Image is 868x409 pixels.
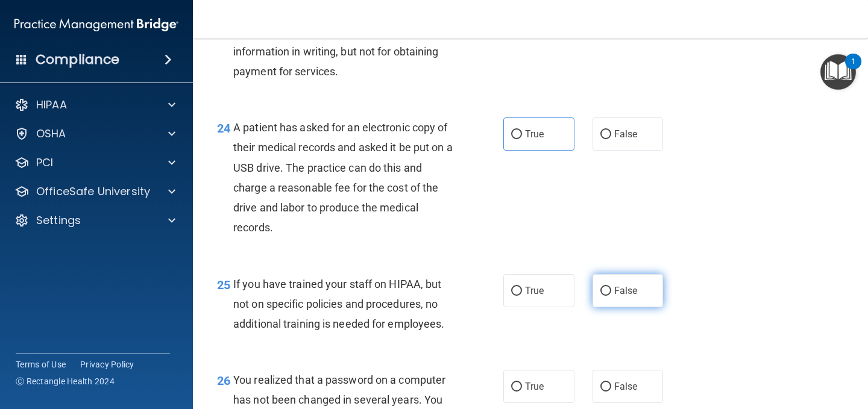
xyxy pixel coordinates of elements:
input: True [511,382,522,392]
a: OSHA [14,126,175,141]
span: Ⓒ Rectangle Health 2024 [16,375,115,387]
input: True [511,130,522,139]
a: HIPAA [14,98,175,112]
input: False [600,130,611,139]
span: True [525,285,544,296]
p: Settings [36,213,81,228]
span: 25 [217,278,230,292]
span: A patient has asked for an electronic copy of their medical records and asked it be put on a USB ... [233,121,453,234]
span: False [614,381,638,392]
span: If you have trained your staff on HIPAA, but not on specific policies and procedures, no addition... [233,278,444,330]
a: Settings [14,213,175,228]
input: True [511,287,522,296]
h4: Compliance [36,51,119,68]
span: 26 [217,373,230,388]
span: True [525,128,544,140]
span: False [614,128,638,140]
input: False [600,287,611,296]
input: False [600,382,611,392]
span: 24 [217,121,230,136]
a: Privacy Policy [80,358,134,370]
p: PCI [36,155,53,170]
p: OSHA [36,126,66,141]
span: True [525,381,544,392]
div: 1 [851,61,855,77]
span: False [614,285,638,296]
a: PCI [14,155,175,170]
button: Open Resource Center, 1 new notification [820,54,856,90]
p: HIPAA [36,98,67,112]
img: PMB logo [14,13,178,37]
a: Terms of Use [16,358,66,370]
p: OfficeSafe University [36,184,150,199]
a: OfficeSafe University [14,184,175,199]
